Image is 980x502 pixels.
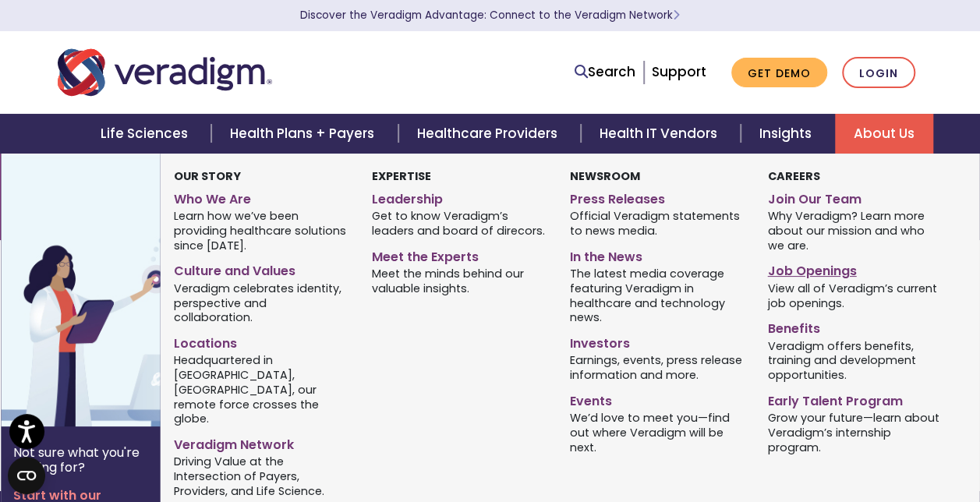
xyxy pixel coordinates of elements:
a: Early Talent Program [767,387,942,410]
strong: Newsroom [570,168,640,184]
a: Press Releases [570,186,745,208]
iframe: Drift Chat Widget [681,390,961,483]
a: Meet the Experts [372,243,547,266]
span: Get to know Veradigm’s leaders and board of direcors. [372,208,547,239]
span: View all of Veradigm’s current job openings. [767,280,942,310]
a: Who We Are [174,186,348,208]
strong: Our Story [174,168,241,184]
a: Healthcare Providers [398,114,581,154]
a: Search [575,62,635,83]
a: Benefits [767,315,942,338]
span: We’d love to meet you—find out where Veradigm will be next. [570,410,745,455]
span: Meet the minds behind our valuable insights. [372,266,547,296]
span: Official Veradigm statements to news media. [570,208,745,239]
span: Driving Value at the Intersection of Payers, Providers, and Life Science. [174,454,348,499]
a: Events [570,387,745,410]
strong: Expertise [372,168,431,184]
a: Discover the Veradigm Advantage: Connect to the Veradigm NetworkLearn More [300,8,680,23]
a: Life Sciences [82,114,211,154]
a: Locations [174,330,348,352]
a: Job Openings [767,257,942,280]
a: Insights [741,114,835,154]
a: Leadership [372,186,547,208]
a: Login [842,57,915,89]
a: Investors [570,330,745,352]
a: Join Our Team [767,186,942,208]
button: Open CMP widget [8,457,45,494]
a: Health Plans + Payers [211,114,398,154]
span: Veradigm celebrates identity, perspective and collaboration. [174,280,348,325]
a: Veradigm Network [174,431,348,454]
p: Not sure what you're looking for? [13,445,147,475]
a: About Us [835,114,933,154]
span: Learn how we’ve been providing healthcare solutions since [DATE]. [174,208,348,253]
span: Headquartered in [GEOGRAPHIC_DATA], [GEOGRAPHIC_DATA], our remote force crosses the globe. [174,352,348,426]
a: Support [652,62,706,81]
span: Learn More [673,8,680,23]
span: Veradigm offers benefits, training and development opportunities. [767,338,942,383]
a: In the News [570,243,745,266]
img: Veradigm logo [58,47,272,98]
span: Earnings, events, press release information and more. [570,352,745,383]
a: Culture and Values [174,257,348,280]
span: The latest media coverage featuring Veradigm in healthcare and technology news. [570,266,745,325]
a: Get Demo [731,58,827,88]
span: Why Veradigm? Learn more about our mission and who we are. [767,208,942,253]
a: Health IT Vendors [581,114,741,154]
img: Vector image of Veradigm’s Story [1,154,252,426]
strong: Careers [767,168,819,184]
